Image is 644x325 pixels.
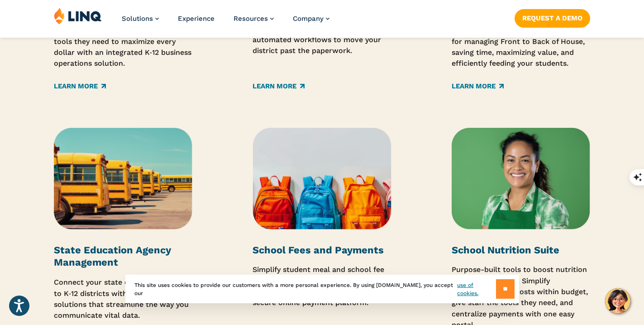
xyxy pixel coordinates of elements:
a: Company [293,15,329,23]
strong: School Nutrition Suite [452,244,559,256]
p: K‑12’s only complete nutrition solution for managing Front to Back of House, saving time, maximiz... [452,25,591,69]
nav: Button Navigation [515,7,590,27]
a: Learn More [452,82,504,92]
span: Resources [234,15,268,23]
strong: State Education Agency Management [54,244,171,268]
p: Empower your entire staff with the tools they need to maximize every dollar with an integrated K‑... [54,25,193,69]
div: This site uses cookies to provide our customers with a more personal experience. By using [DOMAIN... [125,275,519,303]
img: State Thumbnail [54,128,193,229]
button: Hello, have a question? Let’s chat. [605,288,630,314]
a: Learn More [253,82,305,92]
a: Experience [178,15,215,23]
strong: School Fees and Payments [253,244,384,256]
a: use of cookies. [457,281,496,297]
a: Resources [234,15,274,23]
nav: Primary Navigation [122,7,329,37]
img: School Nutrition Suite [452,128,591,229]
span: Company [293,15,324,23]
p: Streamline district administrative processes with digital forms and automated workflows to move y... [253,12,391,69]
a: Solutions [122,15,159,23]
img: Payments Thumbnail [253,128,391,229]
a: Learn More [54,82,106,92]
a: Request a Demo [515,9,590,27]
img: LINQ | K‑12 Software [54,7,102,24]
span: Solutions [122,15,153,23]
